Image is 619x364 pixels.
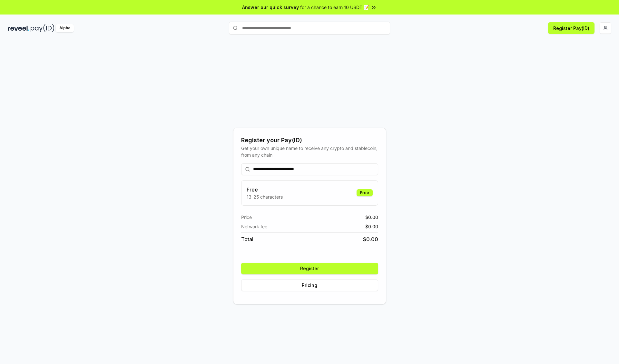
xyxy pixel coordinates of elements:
[365,223,378,230] span: $ 0.00
[548,22,594,34] button: Register Pay(ID)
[247,193,283,200] p: 13-25 characters
[8,24,29,32] img: reveel_dark
[241,223,267,230] span: Network fee
[241,214,252,221] span: Price
[300,4,369,11] span: for a chance to earn 10 USDT 📝
[31,24,54,32] img: pay_id
[56,24,74,32] div: Alpha
[247,186,283,193] h3: Free
[241,235,253,243] span: Total
[241,263,378,274] button: Register
[241,145,378,158] div: Get your own unique name to receive any crypto and stablecoin, from any chain
[363,235,378,243] span: $ 0.00
[365,214,378,221] span: $ 0.00
[242,4,299,11] span: Answer our quick survey
[241,136,378,145] div: Register your Pay(ID)
[241,280,378,291] button: Pricing
[357,189,373,196] div: Free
